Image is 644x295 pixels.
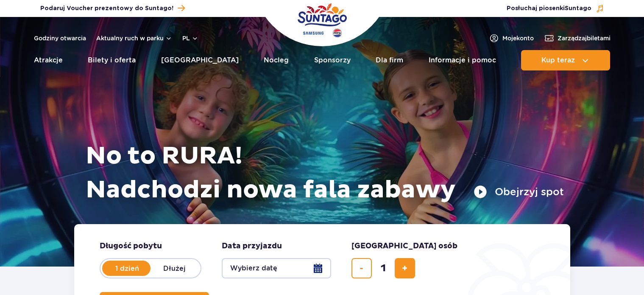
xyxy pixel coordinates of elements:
input: liczba biletów [373,258,393,278]
span: Moje konto [502,34,534,42]
span: Długość pobytu [100,241,162,251]
a: Godziny otwarcia [34,34,86,42]
span: Posłuchaj piosenki [507,4,591,13]
span: Zarządzaj biletami [558,34,611,42]
a: Informacje i pomoc [429,50,496,70]
span: Suntago [565,6,591,11]
a: Dla firm [376,50,403,70]
a: Nocleg [264,50,289,70]
button: Aktualny ruch w parku [96,35,172,42]
button: Wybierz datę [222,258,331,278]
button: Obejrzyj spot [474,185,564,199]
span: Kup teraz [541,56,575,64]
span: [GEOGRAPHIC_DATA] osób [351,241,457,251]
label: Dłużej [151,259,199,277]
a: Mojekonto [489,33,534,43]
button: Posłuchaj piosenkiSuntago [507,4,604,13]
a: Podaruj Voucher prezentowy do Suntago! [40,3,185,14]
button: usuń bilet [351,258,372,278]
a: [GEOGRAPHIC_DATA] [161,50,239,70]
a: Zarządzajbiletami [544,33,611,43]
button: dodaj bilet [395,258,415,278]
a: Atrakcje [34,50,63,70]
label: 1 dzień [103,259,151,277]
h1: No to RURA! Nadchodzi nowa fala zabawy [86,139,564,207]
button: Kup teraz [521,50,610,70]
span: Data przyjazdu [222,241,282,251]
button: pl [182,34,198,42]
a: Bilety i oferta [88,50,136,70]
span: Podaruj Voucher prezentowy do Suntago! [40,4,173,13]
a: Sponsorzy [314,50,351,70]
